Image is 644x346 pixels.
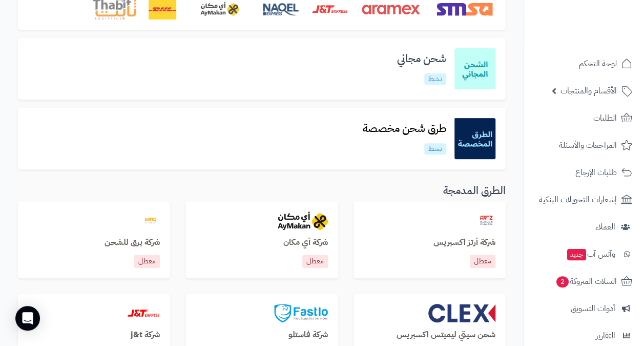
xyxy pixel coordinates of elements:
[196,238,327,247] h3: شركة أي مكان
[185,201,338,279] a: aymakanشركة أي مكانمعطل
[559,138,617,152] span: المراجعات والأسئلة
[428,304,495,322] img: clex
[530,215,638,239] a: العملاء
[530,187,638,212] a: إشعارات التحويلات البنكية
[595,220,615,234] span: العملاء
[127,304,160,322] img: jt
[596,329,615,343] span: التقارير
[18,201,170,279] a: barqشركة برق للشحنمعطل
[530,106,638,130] a: الطلبات
[555,274,617,289] span: السلات المتروكة
[28,238,160,247] h3: شركة برق للشحن
[530,160,638,185] a: طلبات الإرجاع
[530,133,638,158] a: المراجعات والأسئلة
[355,123,454,154] a: طرق شحن مخصصةنشط
[574,29,634,50] img: logo-2.png
[539,193,617,207] span: إشعارات التحويلات البنكية
[477,212,495,230] img: artzexpress
[302,255,328,268] p: معطل
[470,255,495,268] p: معطل
[567,249,586,260] span: جديد
[141,212,160,230] img: barq
[560,84,617,98] span: الأقسام والمنتجات
[389,53,454,84] a: شحن مجانينشط
[15,306,40,331] div: Open Intercom Messenger
[530,51,638,76] a: لوحة التحكم
[278,212,328,230] img: aymakan
[274,304,327,322] img: fastlo
[424,73,446,85] p: نشط
[556,276,569,287] span: 2
[424,143,446,155] p: نشط
[364,238,495,247] h3: شركة أرتز اكسبريس
[579,56,617,71] span: لوحة التحكم
[18,185,506,197] h3: الطرق المدمجة
[530,242,638,266] a: وآتس آبجديد
[566,247,615,261] span: وآتس آب
[593,111,617,125] span: الطلبات
[530,296,638,321] a: أدوات التسويق
[354,201,506,279] a: artzexpressشركة أرتز اكسبريسمعطل
[389,53,454,65] h3: شحن مجاني
[355,123,454,134] h3: طرق شحن مخصصة
[530,269,638,294] a: السلات المتروكة2
[196,331,327,340] h3: شركة فاستلو
[134,255,160,268] p: معطل
[571,301,615,316] span: أدوات التسويق
[28,331,160,340] h3: شركة j&t
[575,165,617,180] span: طلبات الإرجاع
[364,331,495,340] h3: شحن سيتي ليميتس اكسبريس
